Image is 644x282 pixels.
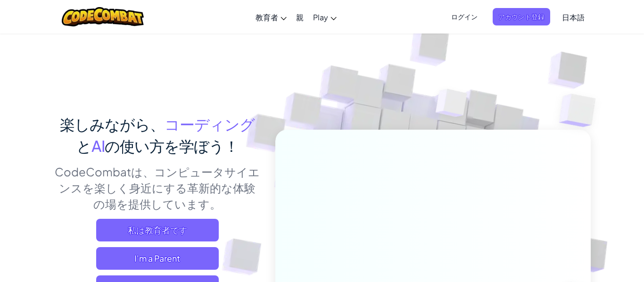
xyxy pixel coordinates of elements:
[313,12,328,22] span: Play
[540,71,622,150] img: Overlap cubes
[96,219,219,241] a: 私は教育者です
[256,12,278,22] span: 教育者
[53,164,261,212] p: CodeCombatは、コンピュータサイエンスを楽しく身近にする革新的な体験の場を提供しています。
[562,12,585,22] span: 日本語
[96,247,219,270] a: I'm a Parent
[60,115,165,133] span: 楽しみながら、
[557,4,589,30] a: 日本語
[165,115,255,133] span: コーディング
[493,8,550,25] button: アカウント登録
[251,4,291,30] a: 教育者
[76,136,91,155] span: と
[291,4,308,30] a: 親
[446,8,483,25] button: ログイン
[308,4,341,30] a: Play
[418,70,486,141] img: Overlap cubes
[105,136,239,155] span: の使い方を学ぼう！
[91,136,105,155] span: AI
[62,7,144,26] img: CodeCombat logo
